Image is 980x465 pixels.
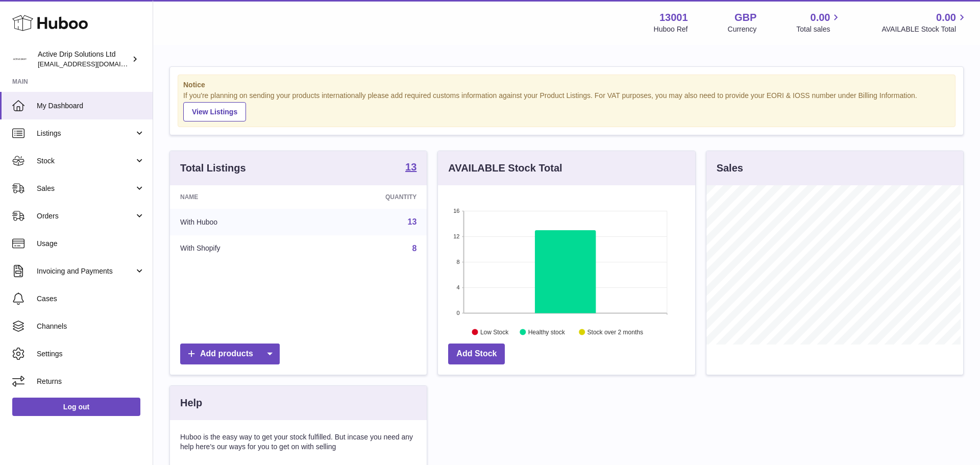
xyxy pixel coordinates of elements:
strong: 13 [405,162,416,172]
th: Quantity [308,185,427,209]
a: Add Stock [448,344,505,364]
text: 16 [454,208,460,214]
h3: Total Listings [180,161,246,175]
a: 13 [405,162,416,174]
span: Cases [37,294,145,304]
span: AVAILABLE Stock Total [881,25,968,34]
text: 12 [454,233,460,239]
div: Active Drip Solutions Ltd [38,50,130,69]
span: Invoicing and Payments [37,266,134,276]
span: 0.00 [811,11,830,25]
span: Sales [37,184,134,193]
strong: Notice [183,80,950,90]
strong: GBP [734,11,756,25]
h3: Help [180,396,202,410]
a: 8 [412,244,416,253]
span: Orders [37,211,134,221]
td: With Huboo [170,209,308,235]
td: With Shopify [170,235,308,262]
span: Channels [37,322,145,331]
a: 0.00 Total sales [796,11,842,34]
span: Total sales [796,25,842,34]
span: Settings [37,349,145,359]
text: Stock over 2 months [587,328,643,335]
a: View Listings [183,102,246,121]
span: Listings [37,129,134,138]
a: 13 [408,217,417,226]
strong: 13001 [659,11,688,25]
a: Log out [12,398,140,416]
h3: AVAILABLE Stock Total [448,161,562,175]
a: 0.00 AVAILABLE Stock Total [881,11,968,34]
div: Currency [728,25,757,34]
span: My Dashboard [37,101,145,111]
th: Name [170,185,308,209]
text: Low Stock [480,328,509,335]
text: 4 [457,284,460,290]
text: 8 [457,259,460,265]
span: Returns [37,377,145,386]
div: Huboo Ref [654,25,688,34]
span: Stock [37,156,134,166]
img: internalAdmin-13001@internal.huboo.com [12,52,28,67]
h3: Sales [717,161,743,175]
a: Add products [180,344,280,364]
span: [EMAIL_ADDRESS][DOMAIN_NAME] [38,60,150,68]
div: If you're planning on sending your products internationally please add required customs informati... [183,91,950,121]
span: 0.00 [936,11,956,25]
text: 0 [457,310,460,316]
span: Usage [37,239,145,249]
text: Healthy stock [528,328,566,335]
p: Huboo is the easy way to get your stock fulfilled. But incase you need any help here's our ways f... [180,432,416,452]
